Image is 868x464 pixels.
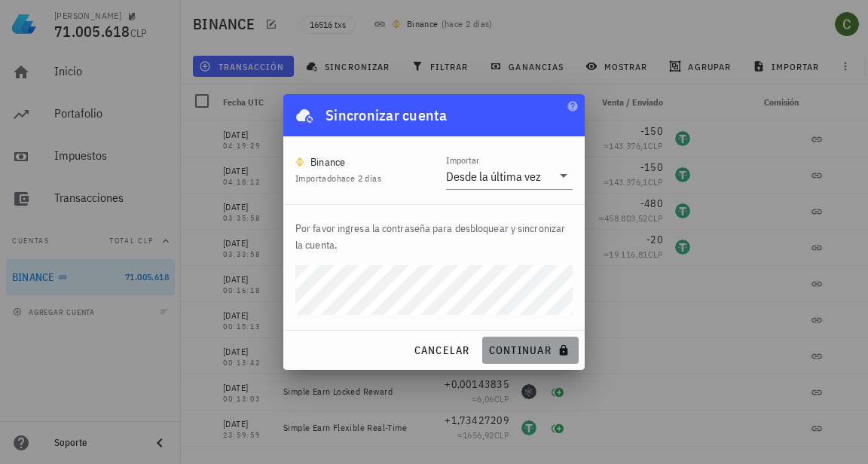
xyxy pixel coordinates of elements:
[488,343,573,357] span: continuar
[413,343,469,357] span: cancelar
[325,103,448,127] div: Sincronizar cuenta
[446,169,541,184] div: Desde la última vez
[295,157,304,166] img: 270.png
[337,172,381,184] span: hace 2 días
[310,154,346,169] div: Binance
[446,154,479,166] label: Importar
[295,220,573,253] p: Por favor ingresa la contraseña para desbloquear y sincronizar la cuenta.
[482,337,579,364] button: continuar
[446,163,573,189] div: ImportarDesde la última vez
[407,337,475,364] button: cancelar
[295,172,381,184] span: Importado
